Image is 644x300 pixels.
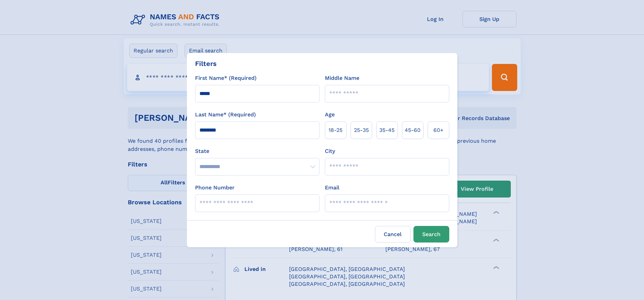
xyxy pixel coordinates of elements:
label: State [195,147,319,155]
label: Phone Number [195,184,235,192]
button: Search [413,226,449,243]
div: Filters [195,59,217,69]
span: 45‑60 [405,126,421,134]
span: 18‑25 [329,126,342,134]
label: Middle Name [325,74,359,82]
label: Email [325,184,339,192]
label: City [325,147,335,155]
span: 25‑35 [354,126,369,134]
label: First Name* (Required) [195,74,257,82]
label: Cancel [375,226,411,243]
label: Last Name* (Required) [195,111,256,119]
span: 60+ [433,126,444,134]
span: 35‑45 [379,126,395,134]
label: Age [325,111,335,119]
